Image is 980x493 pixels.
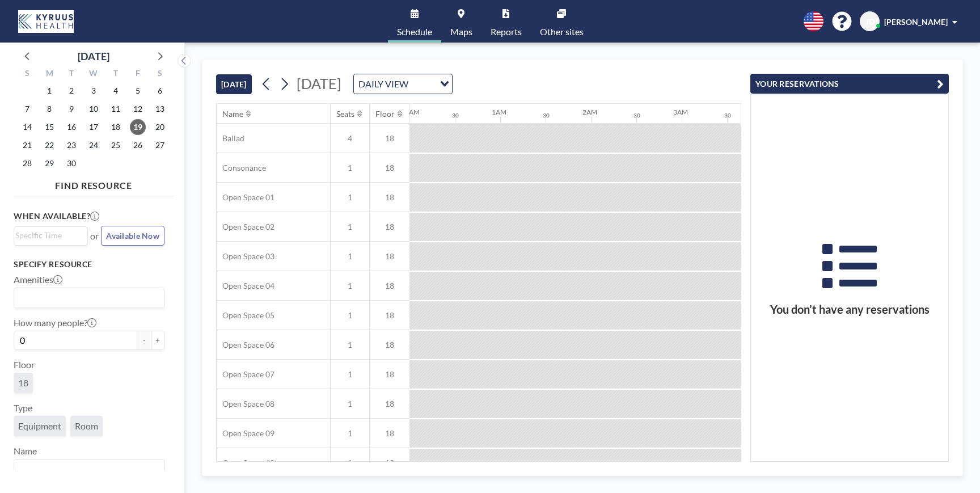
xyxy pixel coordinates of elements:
[19,155,35,171] span: Sunday, September 28, 2025
[151,331,164,350] button: +
[331,340,369,350] span: 1
[370,399,409,409] span: 18
[540,27,584,36] span: Other sites
[19,119,35,135] span: Sunday, September 14, 2025
[401,108,420,116] div: 12AM
[108,137,124,153] span: Thursday, September 25, 2025
[101,226,164,246] button: Available Now
[370,458,409,468] span: 18
[331,310,369,321] span: 1
[217,222,274,232] span: Open Space 02
[450,27,472,36] span: Maps
[331,458,369,468] span: 1
[370,251,409,262] span: 18
[41,83,57,99] span: Monday, September 1, 2025
[90,230,99,242] span: or
[14,460,164,479] div: Search for option
[18,377,28,389] span: 18
[152,83,168,99] span: Saturday, September 6, 2025
[217,163,266,173] span: Consonance
[108,119,124,135] span: Thursday, September 18, 2025
[86,83,102,99] span: Wednesday, September 3, 2025
[217,428,274,439] span: Open Space 09
[370,428,409,439] span: 18
[370,310,409,321] span: 18
[217,251,274,262] span: Open Space 03
[217,340,274,350] span: Open Space 06
[14,274,62,285] label: Amenities
[15,290,158,305] input: Search for option
[216,74,252,94] button: [DATE]
[64,137,79,153] span: Tuesday, September 23, 2025
[14,175,174,191] h4: FIND RESOURCE
[152,119,168,135] span: Saturday, September 20, 2025
[108,101,124,117] span: Thursday, September 11, 2025
[130,137,146,153] span: Friday, September 26, 2025
[331,281,369,291] span: 1
[217,458,274,468] span: Open Space 10
[492,108,506,116] div: 1AM
[61,67,83,82] div: T
[41,137,57,153] span: Monday, September 22, 2025
[18,10,74,33] img: organization-logo
[370,340,409,350] span: 18
[106,231,159,241] span: Available Now
[370,369,409,380] span: 18
[673,108,688,116] div: 3AM
[336,109,354,119] div: Seats
[491,27,522,36] span: Reports
[130,101,146,117] span: Friday, September 12, 2025
[41,155,57,171] span: Monday, September 29, 2025
[217,133,244,144] span: Ballad
[41,101,57,117] span: Monday, September 8, 2025
[217,399,274,409] span: Open Space 08
[724,112,731,119] div: 30
[39,67,61,82] div: M
[86,137,102,153] span: Wednesday, September 24, 2025
[41,119,57,135] span: Monday, September 15, 2025
[370,163,409,173] span: 18
[331,222,369,232] span: 1
[331,133,369,144] span: 4
[108,83,124,99] span: Thursday, September 4, 2025
[412,77,433,91] input: Search for option
[297,75,341,92] span: [DATE]
[354,74,452,94] div: Search for option
[14,259,164,269] h3: Specify resource
[452,112,459,119] div: 30
[18,420,61,432] span: Equipment
[64,83,79,99] span: Tuesday, September 2, 2025
[370,192,409,203] span: 18
[14,445,37,457] label: Name
[19,137,35,153] span: Sunday, September 21, 2025
[633,112,640,119] div: 30
[64,155,79,171] span: Tuesday, September 30, 2025
[14,288,164,307] div: Search for option
[86,101,102,117] span: Wednesday, September 10, 2025
[126,67,149,82] div: F
[152,137,168,153] span: Saturday, September 27, 2025
[217,192,274,203] span: Open Space 01
[370,222,409,232] span: 18
[331,428,369,439] span: 1
[750,74,949,94] button: YOUR RESERVATIONS
[582,108,597,116] div: 2AM
[356,77,411,91] span: DAILY VIEW
[370,133,409,144] span: 18
[64,119,79,135] span: Tuesday, September 16, 2025
[217,281,274,291] span: Open Space 04
[16,67,39,82] div: S
[884,17,948,27] span: [PERSON_NAME]
[83,67,105,82] div: W
[14,402,32,414] label: Type
[130,83,146,99] span: Friday, September 5, 2025
[331,369,369,380] span: 1
[331,251,369,262] span: 1
[152,101,168,117] span: Saturday, September 13, 2025
[751,302,948,317] h3: You don’t have any reservations
[15,229,81,242] input: Search for option
[865,16,875,27] span: JD
[137,331,151,350] button: -
[15,462,158,477] input: Search for option
[370,281,409,291] span: 18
